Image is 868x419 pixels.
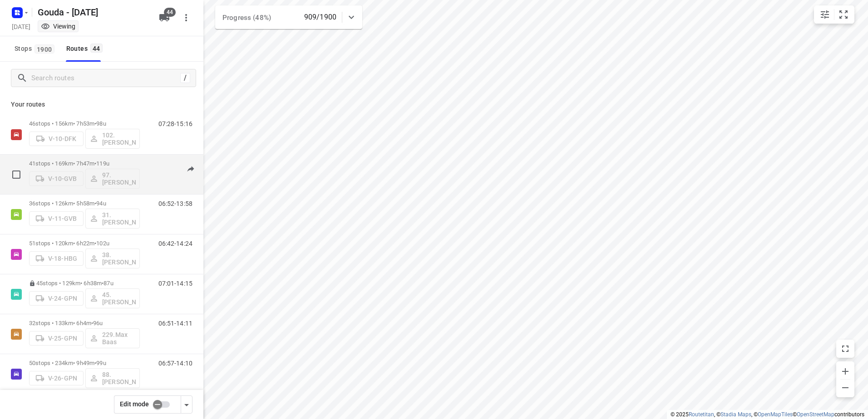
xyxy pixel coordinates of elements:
button: Map settings [816,5,834,24]
p: 07:28-15:16 [158,120,192,127]
span: 98u [96,120,106,127]
span: • [102,280,104,287]
span: Edit mode [120,400,149,408]
span: 94u [96,200,106,207]
span: 96u [93,320,103,326]
p: 06:52-13:58 [158,200,192,207]
span: Select [7,166,25,184]
span: 1900 [35,44,54,54]
span: 102u [96,240,109,247]
p: 06:51-14:11 [158,320,192,327]
a: OpenMapTiles [758,411,793,418]
a: OpenStreetMap [797,411,834,418]
div: Progress (48%)909/1900 [215,5,362,29]
p: 32 stops • 133km • 6h4m [29,320,140,326]
button: 44 [155,9,173,27]
button: Fit zoom [834,5,853,24]
span: • [94,160,96,167]
p: 36 stops • 126km • 5h58m [29,200,140,207]
p: 06:57-14:10 [158,360,192,367]
span: • [94,240,96,247]
p: 07:01-14:15 [158,280,192,287]
span: Progress (48%) [222,14,271,22]
p: 50 stops • 234km • 9h49m [29,360,140,366]
span: 44 [90,44,103,53]
p: 06:42-14:24 [158,240,192,247]
span: 119u [96,160,109,167]
p: 41 stops • 169km • 7h47m [29,160,140,167]
p: 51 stops • 120km • 6h22m [29,240,140,247]
div: small contained button group [814,5,854,24]
span: • [91,320,93,326]
span: 44 [164,8,176,17]
a: Stadia Maps [720,411,751,418]
div: You are currently in view mode. To make any changes, go to edit project. [41,22,75,31]
p: 909/1900 [304,12,336,23]
p: 45 stops • 129km • 6h38m [29,280,140,287]
p: 46 stops • 156km • 7h53m [29,120,140,127]
input: Search routes [31,71,180,85]
span: 87u [104,280,113,287]
span: Stops [15,43,57,54]
span: • [94,360,96,366]
div: Driver app settings [181,399,192,410]
p: Your routes [11,100,192,109]
a: Routetitan [689,411,714,418]
li: © 2025 , © , © © contributors [671,411,864,418]
span: • [94,120,96,127]
div: / [180,73,190,83]
span: • [94,200,96,207]
span: 99u [96,360,106,366]
div: Routes [66,43,105,54]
